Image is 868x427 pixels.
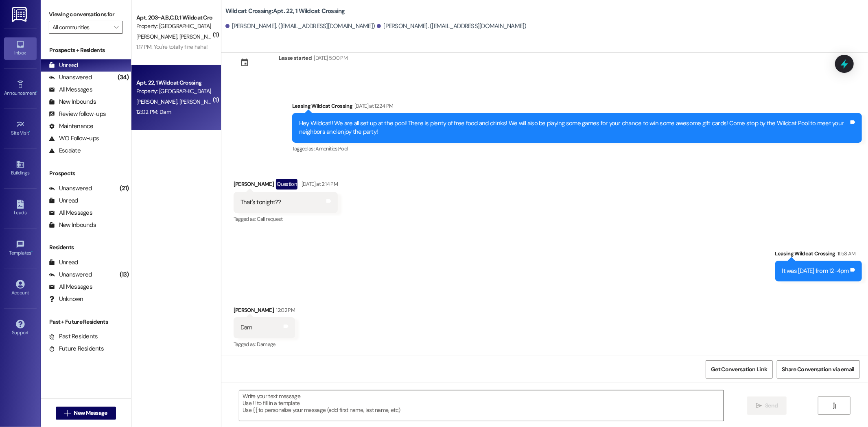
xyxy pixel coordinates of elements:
div: All Messages [49,209,92,217]
div: Lease started [279,54,312,62]
div: It was [DATE] from 12-4pm [782,267,849,275]
div: Unanswered [49,184,92,193]
div: 12:02 PM: Dam [136,108,171,115]
div: Apt. 22, 1 Wildcat Crossing [136,78,212,87]
div: [PERSON_NAME]. ([EMAIL_ADDRESS][DOMAIN_NAME]) [225,22,375,30]
div: [DATE] at 12:24 PM [352,102,393,110]
a: Site Visit • [4,118,37,139]
div: Unread [49,61,78,70]
div: 1:17 PM: You're totally fine haha! [136,43,208,50]
div: 11:58 AM [835,249,856,258]
span: • [29,129,31,135]
div: Dam [241,323,252,332]
i:  [756,403,762,409]
div: Prospects + Residents [41,46,131,54]
a: Leads [4,197,37,219]
a: Support [4,317,37,339]
div: Hey Wildcat!! We are all set up at the pool! There is plenty of free food and drinks! We will als... [299,119,849,137]
span: Call request [257,216,283,222]
a: Buildings [4,157,37,179]
div: Property: [GEOGRAPHIC_DATA] [136,87,212,96]
span: • [31,249,33,255]
button: Send [747,396,787,415]
div: [PERSON_NAME] [234,306,295,317]
div: Unanswered [49,270,92,279]
button: Get Conversation Link [706,360,772,379]
div: Unread [49,196,78,205]
div: All Messages [49,283,92,291]
div: Escalate [49,146,81,155]
div: Question [276,179,297,189]
div: Property: [GEOGRAPHIC_DATA] [136,22,212,30]
i:  [114,24,118,30]
div: (34) [116,71,131,84]
div: Tagged as: [234,338,295,350]
div: Unknown [49,295,83,303]
div: Future Residents [49,344,104,353]
span: Get Conversation Link [711,365,767,374]
div: WO Follow-ups [49,134,99,143]
label: Viewing conversations for [49,8,123,21]
button: New Message [56,407,116,420]
div: Review follow-ups [49,110,106,118]
span: Damage [257,341,275,348]
div: That's tonight?? [241,198,281,207]
input: All communities [52,21,110,34]
span: • [36,89,37,95]
i:  [831,403,837,409]
div: [PERSON_NAME] [234,179,338,192]
span: [PERSON_NAME] [179,98,220,105]
div: Apt. 203~A,B,C,D, 1 Wildcat Crossing [136,13,212,22]
div: Tagged as: [292,143,862,155]
div: Past Residents [49,332,98,341]
div: Leasing Wildcat Crossing [775,249,862,261]
span: [PERSON_NAME] [136,98,179,105]
div: Past + Future Residents [41,318,131,326]
div: (21) [118,182,131,195]
span: Pool [338,145,348,152]
span: Share Conversation via email [782,365,855,374]
a: Account [4,277,37,299]
button: Share Conversation via email [777,360,860,379]
span: Amenities , [316,145,339,152]
div: Residents [41,243,131,252]
div: Tagged as: [234,213,338,225]
div: [DATE] at 2:14 PM [300,180,338,188]
div: 12:02 PM [274,306,295,314]
div: Prospects [41,169,131,178]
div: [PERSON_NAME]. ([EMAIL_ADDRESS][DOMAIN_NAME]) [377,22,527,30]
span: [PERSON_NAME] [179,33,222,40]
i:  [64,410,70,416]
a: Inbox [4,37,37,59]
b: Wildcat Crossing: Apt. 22, 1 Wildcat Crossing [225,7,345,15]
div: Leasing Wildcat Crossing [292,102,862,113]
a: Templates • [4,237,37,259]
div: Maintenance [49,122,94,131]
div: Unanswered [49,73,92,82]
span: Send [765,401,778,410]
span: [PERSON_NAME] [136,33,179,40]
div: Unread [49,258,78,267]
div: All Messages [49,85,92,94]
div: New Inbounds [49,221,96,229]
span: New Message [74,409,107,417]
div: New Inbounds [49,98,96,106]
img: ResiDesk Logo [12,7,28,22]
div: [DATE] 5:00 PM [312,54,348,62]
div: (13) [118,268,131,281]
